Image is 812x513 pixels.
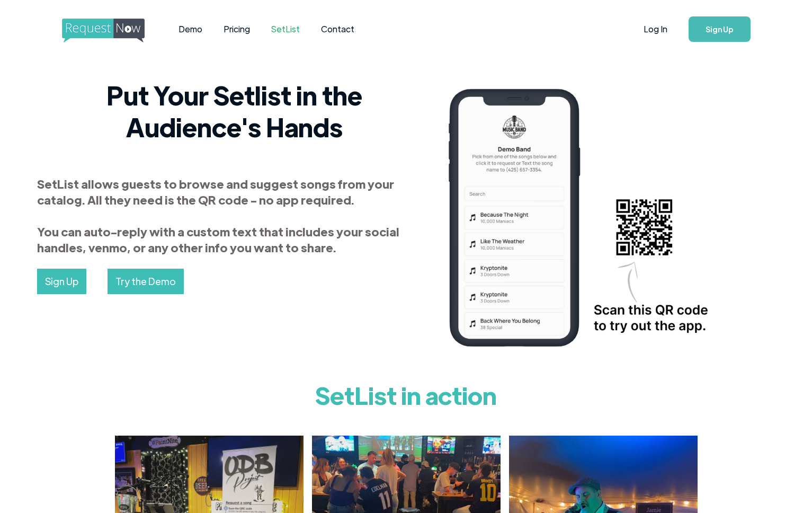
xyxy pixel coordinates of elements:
a: SetList [261,13,310,46]
a: Demo [168,13,213,46]
a: Pricing [213,13,261,46]
h1: SetList in action [115,374,698,416]
a: Sign Up [689,16,751,42]
h2: Put Your Setlist in the Audience's Hands [37,79,432,143]
a: Sign Up [37,269,86,294]
strong: SetList allows guests to browse and suggest songs from your catalog. All they need is the QR code... [37,176,399,255]
a: Contact [310,13,365,46]
a: Log In [633,11,678,48]
a: home [62,19,141,40]
a: Try the Demo [108,269,184,294]
img: requestnow logo [62,19,164,43]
